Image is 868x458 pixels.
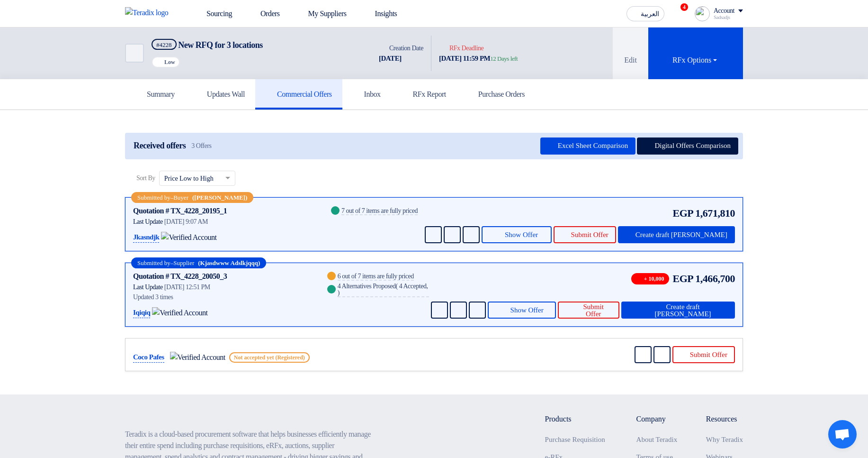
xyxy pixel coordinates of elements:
[164,284,210,291] span: [DATE] 12:51 PM
[266,90,332,99] h5: Commercial Offers
[341,208,418,215] div: 7 out of 7 items are fully priced
[540,137,635,155] button: Excel Sheet Comparison
[695,271,735,286] span: 1,466,700
[695,6,710,21] img: profile_test.png
[641,11,659,18] span: العربية
[488,302,556,319] button: Show Offer
[635,231,727,238] span: Create draft [PERSON_NAME]
[192,194,247,201] b: ([PERSON_NAME])
[185,79,255,110] a: Updates Wall
[575,303,612,318] span: Submit Offer
[133,232,159,243] p: Jkasndjk
[571,231,608,238] span: Submit Offer
[482,226,552,243] button: Show Offer
[828,420,857,449] div: Open chat
[695,205,735,221] span: 1,671,810
[545,413,608,425] li: Products
[125,7,174,18] img: Teradix logo
[505,231,538,238] span: Show Offer
[255,79,342,110] a: Commercial Offers
[186,3,240,24] a: Sourcing
[342,79,391,110] a: Inbox
[133,352,164,363] p: Coco Pafes
[354,3,405,24] a: Insights
[626,6,664,21] button: العربية
[164,174,214,183] span: Price Low to High
[338,283,429,297] div: 4 Alternatives Proposed
[137,194,170,201] span: Submitted by
[618,226,735,243] button: Create draft [PERSON_NAME]
[439,53,518,64] div: [DATE] 11:59 PM
[636,436,678,443] a: About Teradix
[338,273,414,281] div: 6 out of 7 items are fully priced
[125,79,185,110] a: Summary
[134,141,186,151] span: Received offers
[672,55,719,66] div: RFx Options
[152,307,207,319] img: Verified Account
[131,257,266,268] div: –
[510,307,544,314] span: Show Offer
[439,43,518,53] div: RFx Deadline
[638,303,727,318] span: Create draft [PERSON_NAME]
[137,260,170,266] span: Submitted by
[133,284,163,291] span: Last Update
[164,218,208,225] span: [DATE] 9:07 AM
[673,205,694,221] span: EGP
[353,90,381,99] h5: Inbox
[706,436,743,443] a: Why Teradix
[621,302,735,319] button: Create draft [PERSON_NAME]
[558,302,619,319] button: Submit Offer
[554,226,616,243] button: Submit Offer
[636,413,678,425] li: Company
[706,413,743,425] li: Resources
[136,173,155,183] span: Sort By
[490,54,518,64] div: 12 Days left
[178,40,263,50] span: New RFQ for 3 locations
[133,307,150,319] p: Iqiqiq
[395,283,397,290] span: (
[545,436,605,443] a: Purchase Requisition
[637,137,738,155] button: Digital Offers Comparison
[714,7,734,15] div: Account
[631,273,669,284] span: + 10,000
[240,3,287,24] a: Orders
[133,271,227,282] div: Quotation # TX_4228_20050_3
[672,346,735,363] button: Submit Offer
[131,192,253,203] div: –
[467,90,525,99] h5: Purchase Orders
[680,3,688,11] span: 4
[379,43,423,53] div: Creation Date
[152,39,263,51] h5: New RFQ for 3 locations
[391,79,456,110] a: RFx Report
[402,90,446,99] h5: RFx Report
[714,15,743,20] div: Sadsadjs
[198,260,260,266] b: (Kjasdwww Adslkjqqq)
[170,352,225,363] img: Verified Account
[133,292,314,302] div: Updated 3 times
[164,59,175,65] span: Low
[133,205,227,217] div: Quotation # TX_4228_20195_1
[191,142,211,150] span: 3 Offers
[673,271,694,286] span: EGP
[156,42,172,48] div: #4228
[135,90,175,99] h5: Summary
[379,53,423,64] div: [DATE]
[613,27,648,79] button: Edit
[648,27,743,79] button: RFx Options
[456,79,535,110] a: Purchase Orders
[338,289,340,296] span: )
[287,3,354,24] a: My Suppliers
[173,194,188,201] span: Buyer
[133,218,163,225] span: Last Update
[173,260,194,266] span: Supplier
[196,90,245,99] h5: Updates Wall
[229,352,310,363] span: Not accepted yet (Registered)
[399,283,428,290] span: 4 Accepted,
[161,232,216,243] img: Verified Account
